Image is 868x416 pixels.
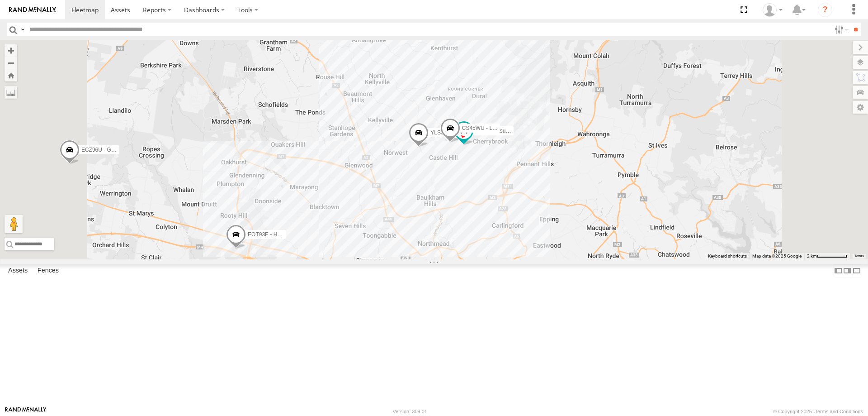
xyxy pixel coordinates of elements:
a: Visit our Website [5,407,47,416]
label: Search Filter Options [831,23,850,36]
a: Terms (opens in new tab) [854,254,864,258]
label: Search Query [19,23,26,36]
div: Version: 309.01 [393,409,427,414]
label: Assets [4,264,32,277]
button: Zoom out [5,57,17,69]
label: Map Settings [853,101,868,114]
button: Drag Pegman onto the map to open Street View [5,215,23,233]
a: Terms and Conditions [815,409,863,414]
label: Hide Summary Table [852,264,861,277]
span: EOT93E - HiAce [248,231,288,238]
label: Dock Summary Table to the Left [834,264,843,277]
label: Fences [33,264,63,277]
span: Map data ©2025 Google [752,253,802,258]
button: Map Scale: 2 km per 63 pixels [804,253,850,259]
span: 2 km [807,253,817,258]
button: Keyboard shortcuts [708,253,747,259]
span: YLI24U - Isuzu D-MAX [476,128,530,134]
button: Zoom Home [5,69,17,81]
i: ? [818,3,832,17]
button: Zoom in [5,44,17,57]
span: ECZ96U - Great Wall [81,147,132,153]
span: YLS34F - Isuzu DMAX [430,129,485,136]
div: Tom Tozer [759,3,786,17]
img: rand-logo.svg [9,7,56,13]
span: CS45WU - LDV [462,125,500,131]
div: © Copyright 2025 - [773,409,863,414]
label: Dock Summary Table to the Right [843,264,852,277]
label: Measure [5,86,17,99]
